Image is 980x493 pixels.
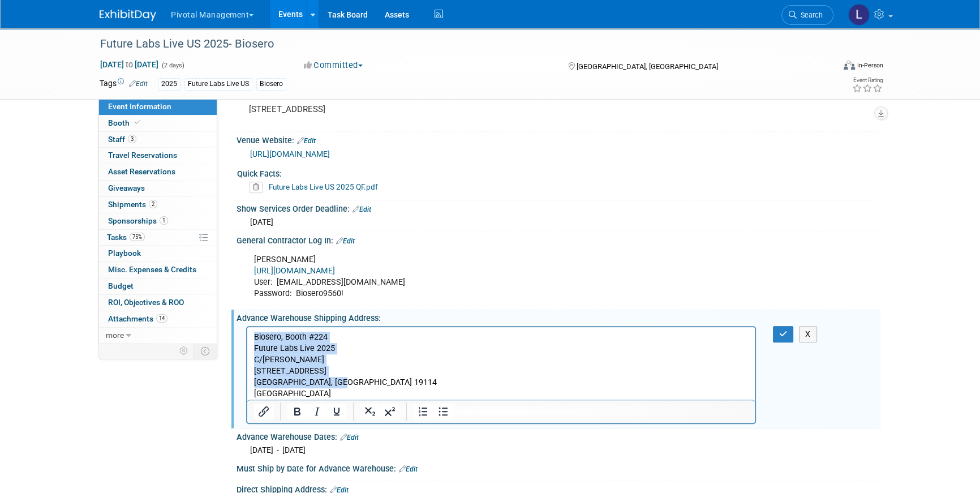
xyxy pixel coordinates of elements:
a: Shipments2 [99,197,217,213]
span: Event Information [108,102,171,111]
div: Event Format [767,59,883,76]
a: Misc. Expenses & Credits [99,262,217,278]
a: [URL][DOMAIN_NAME] [250,149,330,158]
button: Underline [327,404,346,419]
div: Biosero [256,78,286,90]
span: Sponsorships [108,216,168,225]
span: [DATE] [250,217,273,226]
a: Playbook [99,246,217,261]
button: Committed [300,59,367,71]
pre: [STREET_ADDRESS] [249,104,492,114]
a: Edit [336,237,355,245]
div: Quick Facts: [237,165,875,179]
a: ROI, Objectives & ROO [99,295,217,311]
a: Edit [129,80,148,88]
a: Travel Reservations [99,148,217,164]
a: more [99,328,217,344]
td: Personalize Event Tab Strip [174,344,194,358]
span: 2 [149,200,157,208]
span: Asset Reservations [108,167,175,176]
a: [URL][DOMAIN_NAME] [254,266,335,276]
a: Budget [99,278,217,294]
img: ExhibitDay [100,10,156,21]
span: 1 [160,216,168,225]
span: 75% [130,233,145,241]
a: Asset Reservations [99,164,217,180]
span: Playbook [108,248,141,258]
span: to [124,60,135,69]
td: Tags [100,78,148,91]
div: In-Person [857,61,883,70]
a: Edit [297,137,316,145]
span: [DATE] [DATE] [100,59,159,70]
button: Numbered list [414,404,433,419]
div: General Contractor Log In: [237,232,880,247]
button: Italic [307,404,326,419]
img: Leslie Pelton [848,4,870,25]
a: Attachments14 [99,311,217,327]
span: Booth [108,118,143,127]
div: Future Labs Live US [184,78,252,90]
a: Giveaways [99,181,217,196]
a: Future Labs Live US 2025 QF.pdf [269,182,378,191]
div: 2025 [158,78,180,90]
span: Attachments [108,314,167,323]
div: Show Services Order Deadline: [237,200,880,215]
a: Staff3 [99,132,217,148]
button: Superscript [380,404,399,419]
button: Insert/edit link [254,404,273,419]
a: Edit [399,465,418,473]
iframe: Rich Text Area [247,327,755,400]
button: Bullet list [433,404,453,419]
img: Format-Inperson.png [844,61,855,70]
span: Tasks [107,233,145,242]
span: Travel Reservations [108,151,177,160]
span: Giveaways [108,183,145,192]
a: Sponsorships1 [99,213,217,229]
a: Booth [99,115,217,131]
a: Event Information [99,99,217,115]
div: Future Labs Live US 2025- Biosero [96,34,816,54]
span: Shipments [108,200,157,209]
span: Staff [108,135,136,144]
a: Edit [353,205,371,213]
div: Must Ship by Date for Advance Warehouse: [237,460,880,475]
a: Delete attachment? [250,183,267,191]
button: Bold [287,404,307,419]
span: Budget [108,281,134,290]
div: Advance Warehouse Dates: [237,428,880,443]
div: Event Rating [852,78,883,83]
span: 14 [156,314,167,323]
div: Venue Website: [237,132,880,147]
button: Subscript [360,404,380,419]
div: Advance Warehouse Shipping Address: [237,310,880,324]
a: Edit [340,434,359,441]
span: [DATE] - [DATE] [250,445,306,455]
span: [GEOGRAPHIC_DATA], [GEOGRAPHIC_DATA] [576,62,717,71]
span: Search [797,11,823,19]
div: [PERSON_NAME] User: [EMAIL_ADDRESS][DOMAIN_NAME] Password: Biosero9560! [246,248,756,305]
span: ROI, Objectives & ROO [108,298,184,307]
i: Booth reservation complete [135,119,140,126]
span: (2 days) [161,62,184,69]
a: Search [781,5,833,25]
button: X [799,326,817,342]
span: more [106,331,124,340]
span: Misc. Expenses & Credits [108,265,196,274]
a: Tasks75% [99,230,217,246]
span: 3 [128,135,136,143]
td: Toggle Event Tabs [194,344,217,358]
